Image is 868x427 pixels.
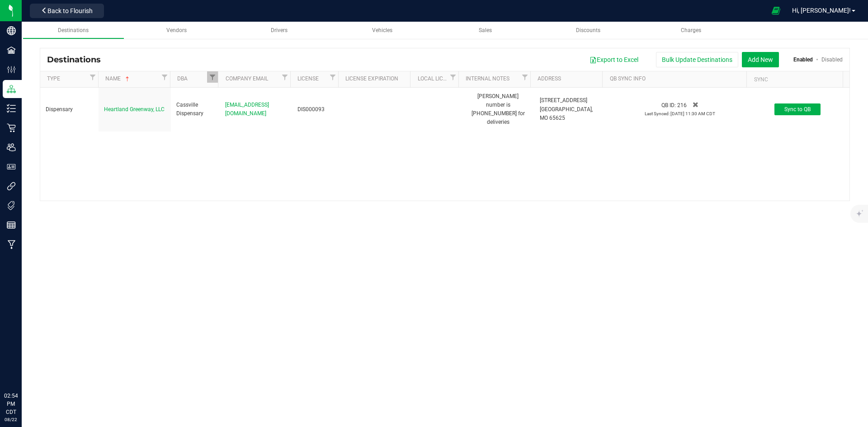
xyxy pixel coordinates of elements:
button: Bulk Update Destinations [656,52,738,67]
span: Last Synced: [645,111,670,116]
p: 02:54 PM CDT [4,392,18,416]
a: Type [47,75,87,83]
a: Internal Notes [466,75,519,83]
a: Filter [279,71,290,83]
a: Filter [207,71,218,83]
span: [DATE] 11:30 AM CDT [670,111,715,116]
span: Sales [479,27,492,33]
span: QB ID: [661,102,676,108]
a: DBA [177,75,207,83]
span: Charges [681,27,701,33]
a: Filter [519,71,530,83]
inline-svg: User Roles [7,162,16,171]
div: Cassville Dispensary [176,101,214,118]
span: [GEOGRAPHIC_DATA], MO 65625 [540,106,593,121]
th: Sync [746,71,843,88]
span: Destinations [58,27,89,33]
button: Sync to QB [774,103,821,115]
button: Back to Flourish [30,4,104,18]
inline-svg: Retail [7,123,16,132]
a: Address [538,75,599,83]
span: Drivers [271,27,288,33]
span: Open Ecommerce Menu [766,2,786,19]
iframe: Resource center [9,355,36,382]
a: Filter [448,71,458,83]
a: Filter [159,71,170,83]
a: Disabled [821,56,843,63]
a: License [297,75,327,83]
span: [EMAIL_ADDRESS][DOMAIN_NAME] [225,102,269,117]
div: [PERSON_NAME] number is [PHONE_NUMBER] for deliveries [467,91,529,128]
inline-svg: Users [7,143,16,152]
button: Add New [742,52,779,67]
inline-svg: Configuration [7,65,16,74]
inline-svg: Manufacturing [7,240,16,249]
a: Filter [87,71,98,83]
span: Sync to QB [784,106,811,113]
inline-svg: Reports [7,221,16,230]
a: QB Sync Info [610,75,743,83]
span: Vendors [166,27,187,33]
button: Export to Excel [584,52,644,67]
inline-svg: Integrations [7,182,16,191]
inline-svg: Inventory [7,104,16,113]
a: Company Email [226,75,279,83]
span: 216 [677,102,687,108]
div: DIS000093 [297,105,335,114]
span: Hi, [PERSON_NAME]! [792,7,851,14]
a: Local License [418,75,448,83]
inline-svg: Facilities [7,46,16,55]
a: Enabled [793,56,813,63]
p: 08/22 [4,416,18,423]
span: Destinations [47,55,108,65]
inline-svg: Tags [7,201,16,210]
span: Back to Flourish [47,7,93,14]
inline-svg: Distribution [7,84,16,94]
inline-svg: Company [7,26,16,35]
a: License Expiration [345,75,407,83]
span: Vehicles [372,27,392,33]
a: Filter [327,71,338,83]
span: Heartland Greenway, LLC [104,106,165,113]
span: Discounts [576,27,600,33]
div: Dispensary [46,105,93,114]
span: [STREET_ADDRESS] [540,97,587,103]
a: Name [105,75,159,83]
iframe: Resource center unread badge [27,353,38,364]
